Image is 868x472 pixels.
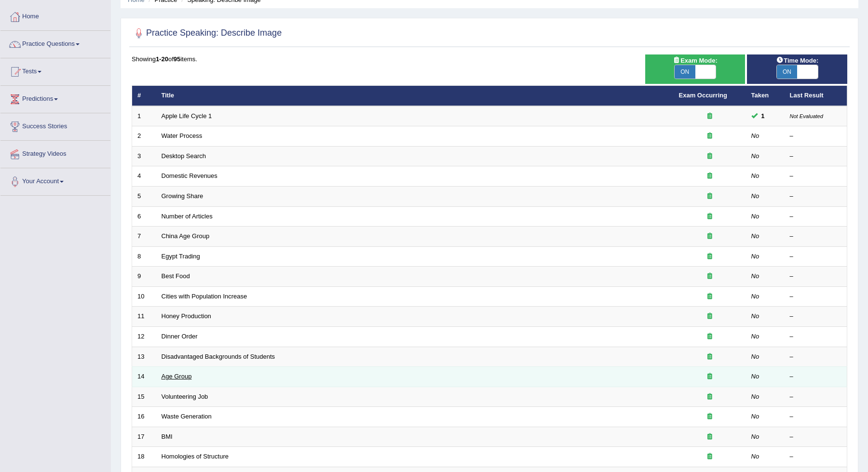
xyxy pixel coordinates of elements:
em: No [751,353,759,360]
em: No [751,192,759,200]
div: – [790,332,842,341]
div: – [790,352,842,362]
a: Growing Share [162,192,203,200]
td: 15 [132,387,156,407]
em: No [751,333,759,340]
div: Exam occurring question [679,112,741,121]
em: No [751,373,759,380]
div: Exam occurring question [679,452,741,461]
a: Strategy Videos [0,141,110,165]
a: Exam Occurring [679,92,727,99]
div: – [790,372,842,381]
a: Home [0,3,110,27]
div: – [790,132,842,141]
em: No [751,393,759,400]
div: Show exams occurring in exams [645,54,746,84]
td: 12 [132,326,156,347]
div: – [790,172,842,181]
em: No [751,293,759,300]
td: 5 [132,187,156,207]
th: Last Result [785,86,847,106]
em: No [751,132,759,139]
div: – [790,212,842,221]
td: 16 [132,407,156,427]
span: ON [777,65,798,79]
em: No [751,213,759,220]
th: # [132,86,156,106]
a: Desktop Search [162,152,206,160]
td: 1 [132,106,156,126]
th: Title [156,86,674,106]
a: Disadvantaged Backgrounds of Students [162,353,275,360]
b: 1-20 [156,55,168,63]
em: No [751,172,759,179]
div: Exam occurring question [679,292,741,301]
td: 6 [132,206,156,227]
td: 4 [132,166,156,187]
a: Waste Generation [162,413,212,420]
div: Exam occurring question [679,192,741,201]
a: Honey Production [162,312,211,320]
small: Not Evaluated [790,113,823,119]
div: Exam occurring question [679,412,741,421]
a: Homologies of Structure [162,453,229,460]
td: 8 [132,246,156,267]
td: 2 [132,126,156,147]
div: Exam occurring question [679,432,741,442]
a: Dinner Order [162,333,198,340]
td: 3 [132,146,156,166]
a: Best Food [162,272,190,280]
div: Exam occurring question [679,352,741,362]
a: China Age Group [162,232,210,240]
div: Exam occurring question [679,152,741,161]
td: 11 [132,307,156,327]
em: No [751,453,759,460]
a: Success Stories [0,113,110,137]
em: No [751,253,759,260]
div: Exam occurring question [679,332,741,341]
div: – [790,392,842,402]
div: Exam occurring question [679,272,741,281]
td: 14 [132,367,156,387]
td: 7 [132,227,156,247]
td: 17 [132,427,156,447]
div: Exam occurring question [679,392,741,402]
div: Exam occurring question [679,312,741,321]
div: – [790,152,842,161]
div: – [790,272,842,281]
b: 95 [174,55,180,63]
div: Exam occurring question [679,132,741,141]
em: No [751,312,759,320]
div: – [790,452,842,461]
h2: Practice Speaking: Describe Image [132,26,282,40]
div: – [790,192,842,201]
em: No [751,272,759,280]
em: No [751,413,759,420]
div: Exam occurring question [679,172,741,181]
a: Domestic Revenues [162,172,217,179]
td: 13 [132,347,156,367]
td: 9 [132,267,156,287]
div: – [790,252,842,261]
div: Exam occurring question [679,252,741,261]
a: Egypt Trading [162,253,200,260]
a: Apple Life Cycle 1 [162,112,212,120]
span: Exam Mode: [669,55,721,66]
a: BMI [162,433,173,440]
div: – [790,312,842,321]
a: Age Group [162,373,192,380]
div: Showing of items. [132,54,847,64]
a: Cities with Population Increase [162,293,247,300]
td: 10 [132,286,156,307]
div: Exam occurring question [679,232,741,241]
em: No [751,433,759,440]
a: Your Account [0,168,110,192]
a: Tests [0,58,110,82]
div: – [790,232,842,241]
span: You can still take this question [758,111,769,121]
div: – [790,412,842,421]
a: Volunteering Job [162,393,208,400]
div: – [790,292,842,301]
a: Water Process [162,132,203,139]
a: Predictions [0,86,110,110]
